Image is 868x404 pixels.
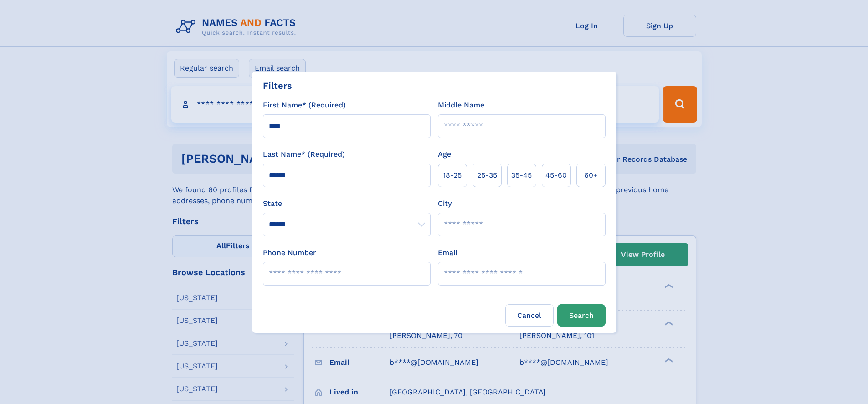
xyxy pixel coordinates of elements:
[263,79,292,92] div: Filters
[263,247,316,258] label: Phone Number
[438,149,451,160] label: Age
[511,170,532,181] span: 35‑45
[443,170,462,181] span: 18‑25
[263,198,431,209] label: State
[545,170,567,181] span: 45‑60
[557,304,606,327] button: Search
[438,198,452,209] label: City
[584,170,598,181] span: 60+
[477,170,497,181] span: 25‑35
[505,304,554,327] label: Cancel
[263,149,345,160] label: Last Name* (Required)
[438,100,484,111] label: Middle Name
[263,100,346,111] label: First Name* (Required)
[438,247,457,258] label: Email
